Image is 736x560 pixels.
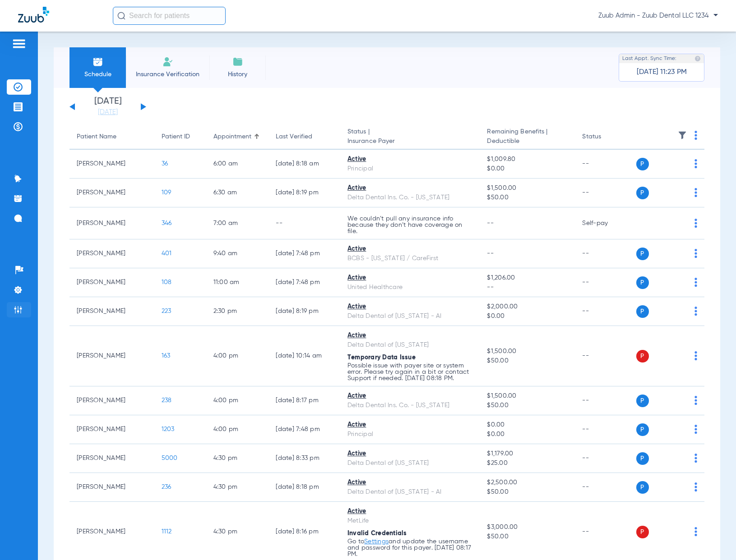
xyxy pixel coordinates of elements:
[487,532,568,542] span: $50.00
[636,276,649,289] span: P
[77,132,147,142] div: Patient Name
[487,420,568,430] span: $0.00
[575,297,636,326] td: --
[347,254,473,263] div: BCBS - [US_STATE] / CareFirst
[347,401,473,410] div: Delta Dental Ins. Co. - [US_STATE]
[347,184,473,193] div: Active
[268,268,340,297] td: [DATE] 7:48 PM
[162,250,172,257] span: 401
[694,307,697,316] img: group-dot-blue.svg
[206,207,269,239] td: 7:00 AM
[93,56,103,67] img: Schedule
[622,54,676,63] span: Last Appt. Sync Time:
[347,340,473,350] div: Delta Dental of [US_STATE]
[347,420,473,430] div: Active
[133,70,203,79] span: Insurance Verification
[487,391,568,401] span: $1,500.00
[206,179,269,207] td: 6:30 AM
[575,150,636,179] td: --
[487,523,568,532] span: $3,000.00
[206,297,269,326] td: 2:30 PM
[487,347,568,356] span: $1,500.00
[206,415,269,444] td: 4:00 PM
[636,395,649,407] span: P
[575,268,636,297] td: --
[162,132,199,142] div: Patient ID
[162,426,175,432] span: 1203
[268,326,340,386] td: [DATE] 10:14 AM
[575,326,636,386] td: --
[340,124,480,150] th: Status |
[347,216,473,234] p: We couldn’t pull any insurance info because they don’t have coverage on file.
[694,482,697,491] img: group-dot-blue.svg
[69,150,154,179] td: [PERSON_NAME]
[206,239,269,268] td: 9:40 AM
[575,239,636,268] td: --
[691,517,736,560] iframe: Chat Widget
[268,207,340,239] td: --
[487,164,568,174] span: $0.00
[694,159,697,168] img: group-dot-blue.svg
[77,132,116,142] div: Patient Name
[347,137,473,146] span: Insurance Payer
[206,268,269,297] td: 11:00 AM
[268,239,340,268] td: [DATE] 7:48 PM
[636,423,649,436] span: P
[364,538,389,545] a: Settings
[206,473,269,502] td: 4:30 PM
[162,455,178,461] span: 5000
[69,179,154,207] td: [PERSON_NAME]
[487,184,568,193] span: $1,500.00
[575,415,636,444] td: --
[480,124,575,150] th: Remaining Benefits |
[69,415,154,444] td: [PERSON_NAME]
[347,273,473,283] div: Active
[347,449,473,459] div: Active
[694,55,701,62] img: last sync help info
[206,326,269,386] td: 4:00 PM
[76,70,119,79] span: Schedule
[636,452,649,465] span: P
[268,444,340,473] td: [DATE] 8:33 PM
[347,516,473,526] div: MetLife
[694,454,697,463] img: group-dot-blue.svg
[347,478,473,487] div: Active
[347,312,473,321] div: Delta Dental of [US_STATE] - AI
[636,481,649,494] span: P
[268,415,340,444] td: [DATE] 7:48 PM
[637,68,687,77] span: [DATE] 11:23 PM
[162,397,172,404] span: 238
[487,137,568,146] span: Deductible
[347,507,473,516] div: Active
[216,70,259,79] span: History
[487,193,568,202] span: $50.00
[232,56,243,67] img: History
[268,473,340,502] td: [DATE] 8:18 PM
[636,158,649,170] span: P
[487,478,568,487] span: $2,500.00
[575,124,636,150] th: Status
[81,108,135,117] a: [DATE]
[69,239,154,268] td: [PERSON_NAME]
[347,363,473,381] p: Possible issue with payer site or system error. Please try again in a bit or contact Support if n...
[69,326,154,386] td: [PERSON_NAME]
[276,132,333,142] div: Last Verified
[694,131,697,140] img: group-dot-blue.svg
[487,356,568,366] span: $50.00
[347,193,473,202] div: Delta Dental Ins. Co. - [US_STATE]
[636,305,649,318] span: P
[487,401,568,410] span: $50.00
[598,11,718,20] span: Zuub Admin - Zuub Dental LLC 1234
[636,350,649,363] span: P
[487,250,494,257] span: --
[162,353,171,359] span: 163
[18,7,49,23] img: Zuub Logo
[347,459,473,468] div: Delta Dental of [US_STATE]
[268,179,340,207] td: [DATE] 8:19 PM
[487,459,568,468] span: $25.00
[575,473,636,502] td: --
[636,526,649,538] span: P
[69,268,154,297] td: [PERSON_NAME]
[347,354,416,361] span: Temporary Data Issue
